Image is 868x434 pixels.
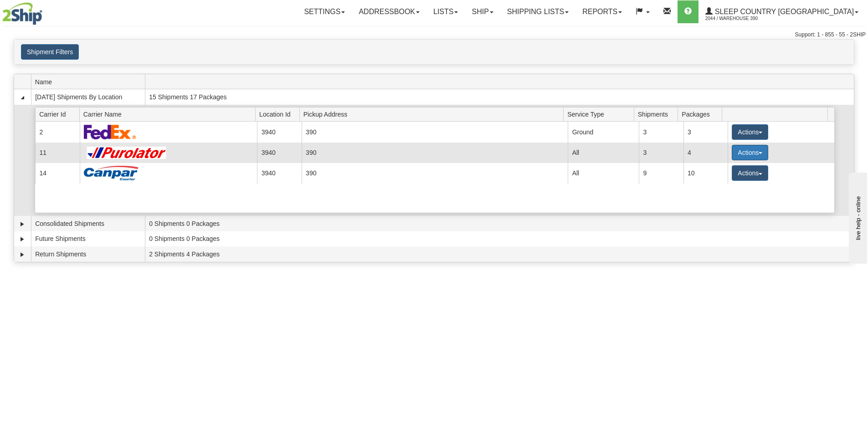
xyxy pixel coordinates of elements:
[639,122,683,142] td: 3
[297,0,352,23] a: Settings
[35,143,79,163] td: 11
[303,107,564,121] span: Pickup Address
[35,122,79,142] td: 2
[426,0,465,23] a: Lists
[302,143,568,163] td: 390
[257,122,301,142] td: 3940
[302,163,568,184] td: 390
[713,8,854,15] span: Sleep Country [GEOGRAPHIC_DATA]
[567,107,634,121] span: Service Type
[575,0,629,23] a: Reports
[639,143,683,163] td: 3
[83,107,256,121] span: Carrier Name
[18,235,27,244] a: Expand
[257,143,301,163] td: 3940
[568,143,639,163] td: All
[2,31,866,39] div: Support: 1 - 855 - 55 - 2SHIP
[683,122,728,142] td: 3
[35,163,79,184] td: 14
[31,89,145,105] td: [DATE] Shipments By Location
[682,107,722,121] span: Packages
[732,124,768,140] button: Actions
[699,0,865,23] a: Sleep Country [GEOGRAPHIC_DATA] 2044 / Warehouse 390
[639,163,683,184] td: 9
[302,122,568,142] td: 390
[35,75,145,89] span: Name
[352,0,426,23] a: Addressbook
[18,220,27,229] a: Expand
[84,166,139,180] img: Canpar
[732,145,768,160] button: Actions
[31,231,145,247] td: Future Shipments
[2,2,42,25] img: logo2044.jpg
[18,93,27,102] a: Collapse
[7,8,84,15] div: live help - online
[683,163,728,184] td: 10
[732,165,768,181] button: Actions
[39,107,79,121] span: Carrier Id
[21,44,79,60] button: Shipment Filters
[465,0,500,23] a: Ship
[145,89,854,105] td: 15 Shipments 17 Packages
[145,231,854,247] td: 0 Shipments 0 Packages
[847,170,867,263] iframe: chat widget
[31,246,145,262] td: Return Shipments
[84,147,170,159] img: Purolator
[145,216,854,231] td: 0 Shipments 0 Packages
[568,122,639,142] td: Ground
[259,107,299,121] span: Location Id
[31,216,145,231] td: Consolidated Shipments
[705,14,774,23] span: 2044 / Warehouse 390
[568,163,639,184] td: All
[500,0,575,23] a: Shipping lists
[18,250,27,259] a: Expand
[84,124,136,139] img: FedEx Express®
[257,163,301,184] td: 3940
[145,246,854,262] td: 2 Shipments 4 Packages
[683,143,728,163] td: 4
[638,107,678,121] span: Shipments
